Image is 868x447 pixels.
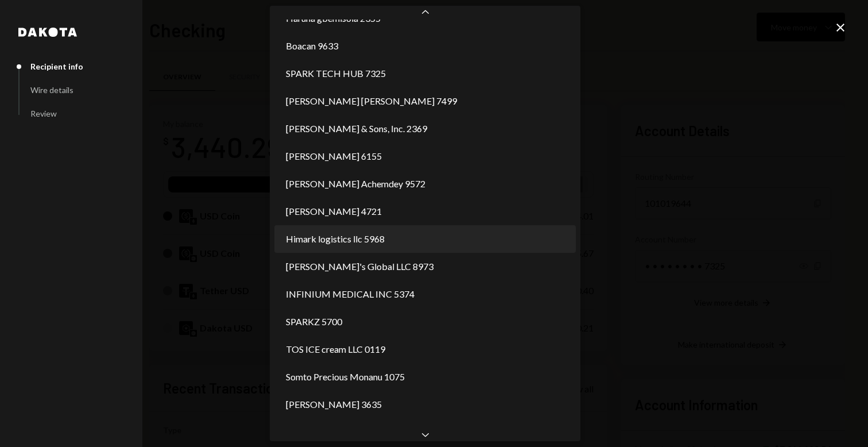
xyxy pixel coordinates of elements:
[286,232,385,246] span: Himark logistics llc 5968
[286,425,382,439] span: [PERSON_NAME] 9818
[286,342,385,356] span: TOS ICE cream LLC 0119
[286,67,386,80] span: SPARK TECH HUB 7325
[286,94,457,108] span: [PERSON_NAME] [PERSON_NAME] 7499
[286,205,382,218] span: [PERSON_NAME] 4721
[286,287,414,301] span: INFINIUM MEDICAL INC 5374
[286,149,382,163] span: [PERSON_NAME] 6155
[286,122,427,136] span: [PERSON_NAME] & Sons, Inc. 2369
[286,398,382,411] span: [PERSON_NAME] 3635
[286,39,338,53] span: Boacan 9633
[30,109,57,118] div: Review
[30,85,73,95] div: Wire details
[30,61,83,71] div: Recipient info
[286,315,342,329] span: SPARKZ 5700
[286,177,425,191] span: [PERSON_NAME] Achemdey 9572
[286,370,405,384] span: Somto Precious Monanu 1075
[286,260,433,273] span: [PERSON_NAME]'s Global LLC 8973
